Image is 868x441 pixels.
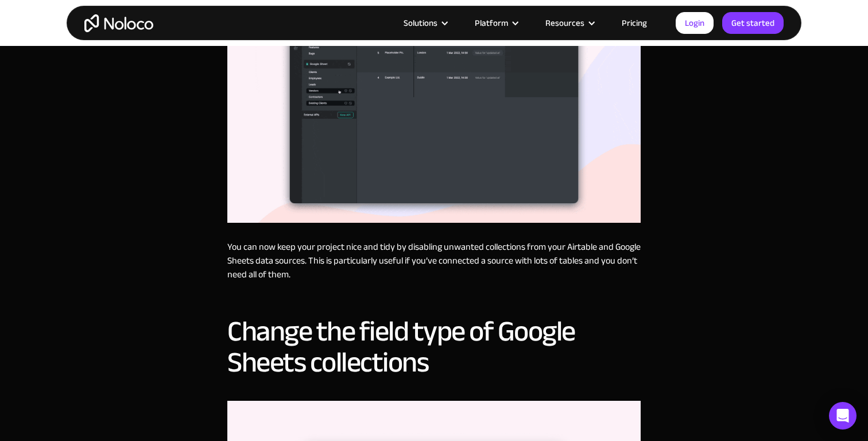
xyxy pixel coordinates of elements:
[607,16,661,30] a: Pricing
[404,16,437,30] div: Solutions
[460,16,531,30] div: Platform
[389,16,460,30] div: Solutions
[545,16,584,30] div: Resources
[676,12,714,34] a: Login
[531,16,607,30] div: Resources
[227,316,641,378] h2: Change the field type of Google Sheets collections
[84,14,153,32] a: home
[829,402,857,430] div: Open Intercom Messenger
[475,16,508,30] div: Platform
[227,240,641,281] p: You can now keep your project nice and tidy by disabling unwanted collections from your Airtable ...
[722,12,784,34] a: Get started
